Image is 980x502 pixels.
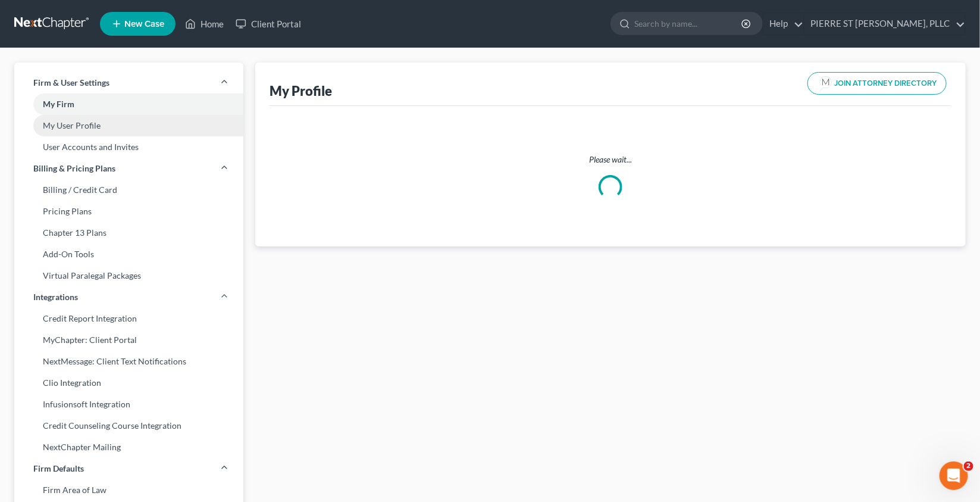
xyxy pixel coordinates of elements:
button: JOIN ATTORNEY DIRECTORY [807,72,947,95]
span: New Case [124,20,164,29]
p: Please wait... [279,154,942,166]
a: Integrations [14,286,243,308]
a: My User Profile [14,115,243,136]
a: NextChapter Mailing [14,436,243,458]
a: Help [763,13,803,35]
a: Client Portal [230,13,307,35]
a: Pricing Plans [14,201,243,222]
a: Clio Integration [14,372,243,394]
a: User Accounts and Invites [14,136,243,158]
a: Infusionsoft Integration [14,394,243,415]
a: Firm & User Settings [14,72,243,93]
span: 2 [964,462,973,471]
div: My Profile [270,82,332,99]
img: modern-attorney-logo-488310dd42d0e56951fffe13e3ed90e038bc441dd813d23dff0c9337a977f38e.png [818,75,834,92]
a: My Firm [14,93,243,115]
a: Firm Area of Law [14,479,243,501]
a: Chapter 13 Plans [14,222,243,244]
a: Firm Defaults [14,458,243,479]
input: Search by name... [634,13,743,35]
a: Billing & Pricing Plans [14,158,243,179]
a: Home [179,13,230,35]
span: Integrations [33,291,78,303]
span: Firm Defaults [33,463,84,475]
a: Billing / Credit Card [14,179,243,201]
span: JOIN ATTORNEY DIRECTORY [834,80,937,88]
a: NextMessage: Client Text Notifications [14,351,243,372]
a: Virtual Paralegal Packages [14,265,243,286]
a: Credit Counseling Course Integration [14,415,243,436]
a: MyChapter: Client Portal [14,329,243,351]
span: Firm & User Settings [33,77,109,89]
a: Credit Report Integration [14,308,243,329]
a: PIERRE ST [PERSON_NAME], PLLC [804,13,965,35]
iframe: Intercom live chat [940,462,968,490]
a: Add-On Tools [14,244,243,265]
span: Billing & Pricing Plans [33,163,115,174]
